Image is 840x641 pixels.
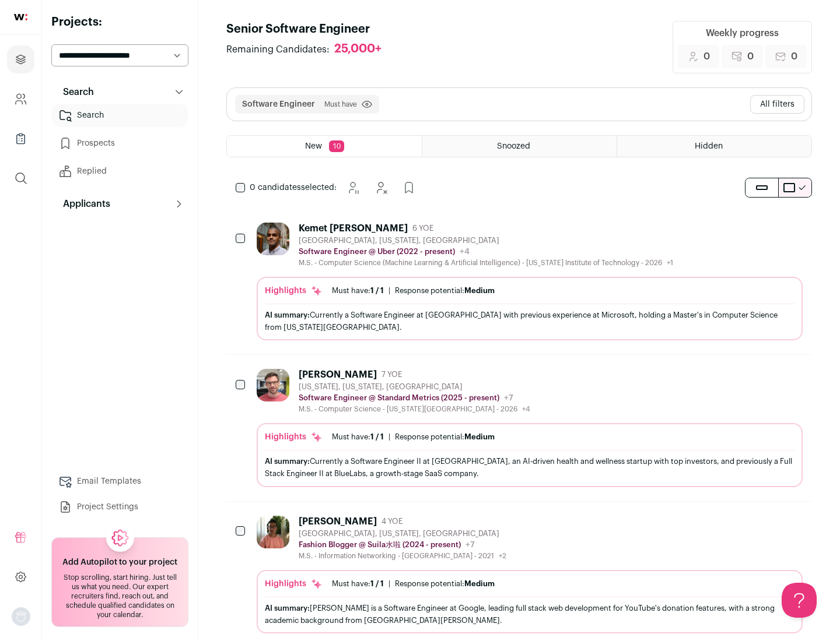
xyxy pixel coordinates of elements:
span: 1 / 1 [370,433,384,441]
button: Applicants [51,192,188,216]
span: +4 [460,248,470,256]
a: Replied [51,160,188,183]
button: Search [51,80,188,104]
a: Search [51,104,188,127]
span: 0 [703,50,710,64]
span: 7 YOE [381,370,402,379]
div: M.S. - Computer Science - [US_STATE][GEOGRAPHIC_DATA] - 2026 [299,404,530,414]
div: [PERSON_NAME] [299,369,377,381]
a: Hidden [617,136,811,157]
span: 1 / 1 [370,580,384,587]
div: Weekly progress [706,26,779,40]
div: Currently a Software Engineer II at [GEOGRAPHIC_DATA], an AI-driven health and wellness startup w... [265,455,794,480]
button: All filters [750,95,804,114]
img: 322c244f3187aa81024ea13e08450523775794405435f85740c15dbe0cd0baab.jpg [257,516,289,548]
img: nopic.png [12,607,30,626]
div: [GEOGRAPHIC_DATA], [US_STATE], [GEOGRAPHIC_DATA] [299,236,673,245]
div: Must have: [332,579,384,589]
span: AI summary: [265,604,310,612]
span: 0 [747,50,754,64]
h2: Add Autopilot to your project [62,557,177,568]
div: Highlights [265,578,323,590]
button: Add to Prospects [397,176,421,199]
span: 4 YOE [381,517,402,526]
span: 0 [791,50,797,64]
div: [PERSON_NAME] is a Software Engineer at Google, leading full stack web development for YouTube's ... [265,602,794,626]
div: Highlights [265,431,323,443]
span: 6 YOE [412,224,433,233]
span: Medium [464,580,495,587]
span: Remaining Candidates: [226,43,330,57]
span: Must have [324,100,357,109]
p: Fashion Blogger @ Suila水啦 (2024 - present) [299,540,461,550]
div: Stop scrolling, start hiring. Just tell us what you need. Our expert recruiters find, reach out, ... [59,573,181,619]
a: Kemet [PERSON_NAME] 6 YOE [GEOGRAPHIC_DATA], [US_STATE], [GEOGRAPHIC_DATA] Software Engineer @ Ub... [257,223,803,340]
div: Must have: [332,286,384,295]
span: +7 [466,541,475,549]
div: Response potential: [395,579,495,589]
ul: | [332,286,495,295]
img: 1d26598260d5d9f7a69202d59cf331847448e6cffe37083edaed4f8fc8795bfe [257,223,289,255]
a: Project Settings [51,495,188,519]
div: Response potential: [395,432,495,442]
button: Open dropdown [12,607,30,626]
a: Prospects [51,132,188,155]
a: Projects [7,45,34,73]
a: Add Autopilot to your project Stop scrolling, start hiring. Just tell us what you need. Our exper... [51,537,188,627]
span: 10 [329,140,344,152]
a: Company Lists [7,125,34,153]
div: [PERSON_NAME] [299,516,377,527]
p: Search [56,85,94,99]
span: Medium [464,433,495,441]
span: Medium [464,287,495,294]
img: wellfound-shorthand-0d5821cbd27db2630d0214b213865d53afaa358527fdda9d0ea32b1df1b89c2c.svg [14,14,27,20]
div: 25,000+ [334,42,381,57]
span: 0 candidates [250,184,301,192]
a: [PERSON_NAME] 7 YOE [US_STATE], [US_STATE], [GEOGRAPHIC_DATA] Software Engineer @ Standard Metric... [257,369,803,487]
p: Software Engineer @ Standard Metrics (2025 - present) [299,393,499,403]
ul: | [332,432,495,442]
div: [US_STATE], [US_STATE], [GEOGRAPHIC_DATA] [299,382,530,392]
span: Hidden [695,142,723,150]
ul: | [332,579,495,589]
span: AI summary: [265,457,310,465]
a: Email Templates [51,470,188,493]
button: Hide [369,176,393,199]
p: Software Engineer @ Uber (2022 - present) [299,247,455,256]
button: Snooze [341,176,365,199]
h2: Projects: [51,14,188,30]
span: +2 [499,552,506,559]
span: selected: [250,182,337,193]
div: Highlights [265,285,323,297]
a: Snoozed [422,136,617,157]
span: Snoozed [497,142,530,150]
div: [GEOGRAPHIC_DATA], [US_STATE], [GEOGRAPHIC_DATA] [299,529,506,538]
span: +1 [667,259,673,266]
a: [PERSON_NAME] 4 YOE [GEOGRAPHIC_DATA], [US_STATE], [GEOGRAPHIC_DATA] Fashion Blogger @ Suila水啦 (2... [257,516,803,633]
img: 0fb184815f518ed3bcaf4f46c87e3bafcb34ea1ec747045ab451f3ffb05d485a [257,369,289,401]
span: AI summary: [265,311,310,319]
span: 1 / 1 [370,287,384,294]
div: Must have: [332,432,384,442]
h1: Senior Software Engineer [226,21,393,37]
p: Applicants [56,197,110,211]
span: +4 [522,406,530,413]
iframe: Help Scout Beacon - Open [782,583,817,618]
span: New [305,142,322,150]
div: M.S. - Computer Science (Machine Learning & Artificial Intelligence) - [US_STATE] Institute of Te... [299,258,673,267]
div: M.S. - Information Networking - [GEOGRAPHIC_DATA] - 2021 [299,551,506,561]
div: Response potential: [395,286,495,295]
button: Software Engineer [242,98,315,110]
a: Company and ATS Settings [7,85,34,113]
span: +7 [504,394,513,402]
div: Kemet [PERSON_NAME] [299,223,408,234]
div: Currently a Software Engineer at [GEOGRAPHIC_DATA] with previous experience at Microsoft, holding... [265,309,794,333]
